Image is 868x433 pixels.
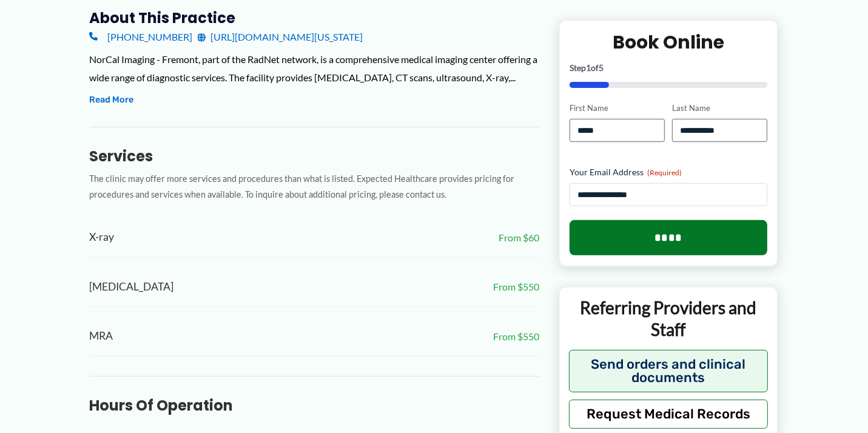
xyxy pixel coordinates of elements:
[569,297,769,341] p: Referring Providers and Staff
[493,278,539,296] span: From $550
[90,50,539,86] div: NorCal Imaging - Fremont, part of the RadNet network, is a comprehensive medical imaging center o...
[90,396,539,415] h3: Hours of Operation
[569,349,769,392] button: Send orders and clinical documents
[647,168,682,177] span: (Required)
[599,62,604,73] span: 5
[90,227,115,247] span: X-ray
[499,229,539,247] span: From $60
[90,8,539,27] h3: About this practice
[570,30,768,54] h2: Book Online
[493,327,539,346] span: From $550
[672,102,767,114] label: Last Name
[90,28,193,46] a: [PHONE_NUMBER]
[90,171,539,204] p: The clinic may offer more services and procedures than what is listed. Expected Healthcare provid...
[90,326,113,346] span: MRA
[570,102,665,114] label: First Name
[198,28,363,46] a: [URL][DOMAIN_NAME][US_STATE]
[569,399,769,428] button: Request Medical Records
[90,147,539,166] h3: Services
[570,166,768,178] label: Your Email Address
[586,62,591,73] span: 1
[570,64,768,72] p: Step of
[90,277,174,297] span: [MEDICAL_DATA]
[90,93,134,107] button: Read More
